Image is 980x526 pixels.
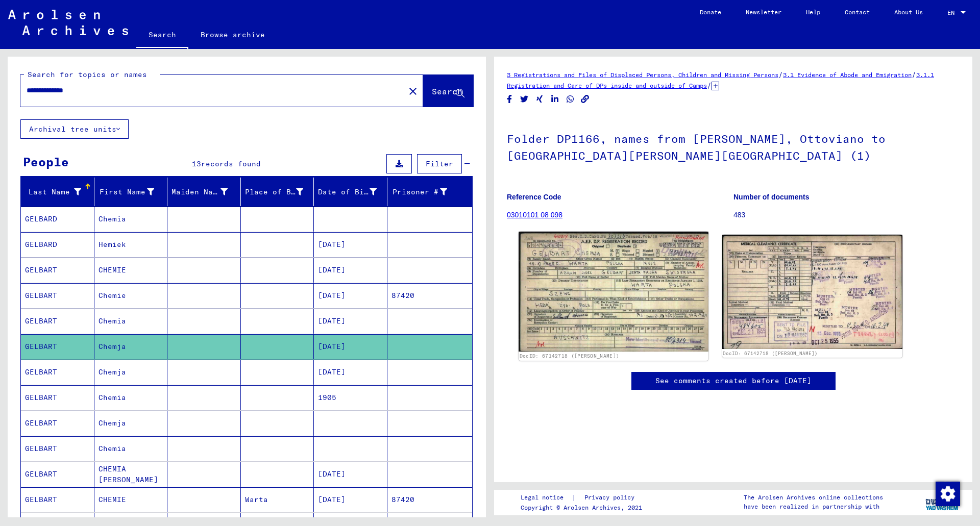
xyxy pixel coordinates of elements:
[391,184,460,200] div: Prisoner #
[314,462,387,487] mat-cell: [DATE]
[8,10,128,35] img: Arolsen_neg.svg
[722,235,903,349] img: 002.jpg
[21,258,94,283] mat-cell: GELBART
[314,258,387,283] mat-cell: [DATE]
[521,492,647,503] div: |
[744,502,883,511] p: have been realized in partnership with
[923,489,962,515] img: yv_logo.png
[188,22,277,47] a: Browse archive
[744,493,883,502] p: The Arolsen Archives online collections
[245,187,304,197] div: Place of Birth
[241,178,314,206] mat-header-cell: Place of Birth
[23,153,69,171] div: People
[21,207,94,232] mat-cell: GELBARD
[99,184,167,200] div: First Name
[407,85,419,97] mat-icon: close
[94,385,168,410] mat-cell: Chemia
[783,71,912,79] a: 3.1 Evidence of Abode and Emigration
[935,481,960,506] div: Change consent
[655,375,812,386] a: See comments created before [DATE]
[21,385,94,410] mat-cell: GELBART
[21,334,94,359] mat-cell: GELBART
[778,70,783,79] span: /
[519,232,708,352] img: 001.jpg
[94,232,168,257] mat-cell: Hemiek
[947,9,959,16] span: EN
[99,187,155,197] div: First Name
[28,70,147,79] mat-label: Search for topics or names
[507,71,778,79] a: 3 Registrations and Files of Displaced Persons, Children and Missing Persons
[507,211,562,219] a: 03010101 08 098
[21,462,94,487] mat-cell: GELBART
[417,154,462,173] button: Filter
[241,487,314,512] mat-cell: Warta
[521,492,572,503] a: Legal notice
[314,487,387,512] mat-cell: [DATE]
[733,193,810,201] b: Number of documents
[171,184,240,200] div: Maiden Name
[21,309,94,334] mat-cell: GELBART
[94,283,168,308] mat-cell: Chemie
[314,360,387,385] mat-cell: [DATE]
[94,436,168,461] mat-cell: Chemia
[521,503,647,512] p: Copyright © Arolsen Archives, 2021
[201,159,261,168] span: records found
[391,187,448,197] div: Prisoner #
[94,334,168,359] mat-cell: Chemja
[387,283,473,308] mat-cell: 87420
[432,86,462,96] span: Search
[314,283,387,308] mat-cell: [DATE]
[565,93,576,106] button: Share on WhatsApp
[136,22,188,49] a: Search
[21,411,94,436] mat-cell: GELBART
[707,81,712,90] span: /
[387,178,473,206] mat-header-cell: Prisoner #
[21,487,94,512] mat-cell: GELBART
[314,385,387,410] mat-cell: 1905
[576,492,647,503] a: Privacy policy
[21,232,94,257] mat-cell: GELBARD
[403,81,423,101] button: Clear
[723,350,818,356] a: DocID: 67142718 ([PERSON_NAME])
[20,119,129,139] button: Archival tree units
[423,75,473,107] button: Search
[314,178,387,206] mat-header-cell: Date of Birth
[507,115,960,177] h1: Folder DP1166, names from [PERSON_NAME], Ottoviano to [GEOGRAPHIC_DATA][PERSON_NAME][GEOGRAPHIC_D...
[314,309,387,334] mat-cell: [DATE]
[318,187,377,197] div: Date of Birth
[21,360,94,385] mat-cell: GELBART
[94,487,168,512] mat-cell: CHEMIE
[25,184,94,200] div: Last Name
[519,93,530,106] button: Share on Twitter
[520,353,619,359] a: DocID: 67142718 ([PERSON_NAME])
[733,210,960,220] p: 483
[21,436,94,461] mat-cell: GELBART
[25,187,81,197] div: Last Name
[94,207,168,232] mat-cell: Chemia
[94,462,168,487] mat-cell: CHEMIA [PERSON_NAME]
[245,184,316,200] div: Place of Birth
[387,487,473,512] mat-cell: 87420
[504,93,515,106] button: Share on Facebook
[167,178,241,206] mat-header-cell: Maiden Name
[426,159,453,168] span: Filter
[94,411,168,436] mat-cell: Chemja
[314,334,387,359] mat-cell: [DATE]
[192,159,201,168] span: 13
[507,193,561,201] b: Reference Code
[550,93,560,106] button: Share on LinkedIn
[318,184,389,200] div: Date of Birth
[94,360,168,385] mat-cell: Chemja
[171,187,228,197] div: Maiden Name
[94,258,168,283] mat-cell: CHEMIE
[21,178,94,206] mat-header-cell: Last Name
[534,93,545,106] button: Share on Xing
[94,178,168,206] mat-header-cell: First Name
[21,283,94,308] mat-cell: GELBART
[580,93,591,106] button: Copy link
[94,309,168,334] mat-cell: Chemia
[912,70,916,79] span: /
[314,232,387,257] mat-cell: [DATE]
[936,482,960,506] img: Change consent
